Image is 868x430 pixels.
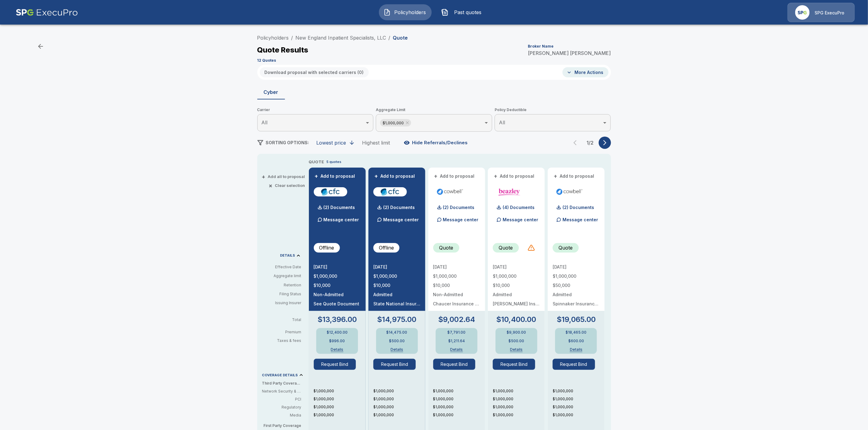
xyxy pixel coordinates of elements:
[441,9,449,16] img: Past quotes Icon
[393,9,427,16] span: Policyholders
[788,3,855,22] a: Agency IconSPG ExecuPro
[562,205,594,210] p: (2) Documents
[584,140,596,145] p: 1 / 2
[373,283,420,288] p: $10,000
[262,339,306,343] p: Taxes & fees
[387,331,407,334] p: $14,475.00
[262,264,302,270] p: Effective Date
[373,302,420,306] p: State National Insurance Company Inc.
[262,381,306,386] p: Third Party Coverage
[438,316,475,323] p: $9,002.64
[504,348,529,351] button: Details
[262,423,306,428] p: First Party Coverage
[296,35,386,41] a: New England Inpatient Specialists, LLC
[448,339,465,343] p: $1,211.64
[329,339,345,343] p: $996.00
[262,397,302,402] p: PCI
[262,413,302,418] p: Media
[263,175,305,179] button: +Add all to proposal
[327,331,348,334] p: $12,400.00
[314,412,366,418] p: $1,000,000
[528,51,611,56] p: [PERSON_NAME] [PERSON_NAME]
[493,283,540,288] p: $10,000
[316,187,345,196] img: cfccyber
[270,184,305,188] button: ×Clear selection
[553,274,600,278] p: $1,000,000
[257,35,289,41] a: Policyholders
[373,265,420,269] p: [DATE]
[262,405,302,410] p: Regulatory
[389,339,405,343] p: $500.00
[389,34,391,41] li: /
[553,359,595,370] button: Request Bind
[377,316,417,323] p: $14,975.00
[562,216,598,223] p: Message center
[314,404,366,410] p: $1,000,000
[314,265,361,269] p: [DATE]
[433,274,480,278] p: $1,000,000
[433,292,480,297] p: Non-Admitted
[494,174,497,178] span: +
[433,396,485,402] p: $1,000,000
[553,359,600,370] span: Request Bind
[443,216,479,223] p: Message center
[815,10,844,16] p: SPG ExecuPro
[403,137,470,149] button: Hide Referrals/Declines
[373,173,416,180] button: +Add to proposal
[437,4,489,20] button: Past quotes IconPast quotes
[493,388,545,394] p: $1,000,000
[436,187,464,196] img: cowbellp250
[433,359,480,370] span: Request Bind
[493,404,545,410] p: $1,000,000
[262,389,302,394] p: Network Security & Privacy Liability
[314,396,366,402] p: $1,000,000
[280,254,295,257] p: DETAILS
[433,388,485,394] p: $1,000,000
[562,67,609,77] button: More Actions
[433,283,480,288] p: $10,000
[495,187,524,196] img: beazleycyber
[383,216,419,223] p: Message center
[493,302,540,306] p: Beazley Insurance Company, Inc.
[269,184,273,188] span: ×
[564,348,588,351] button: Details
[507,331,526,334] p: $9,900.00
[362,140,390,146] div: Highest limit
[262,273,302,279] p: Aggregate limit
[553,292,600,297] p: Admitted
[559,244,573,251] p: Quote
[325,348,349,351] button: Details
[553,396,605,402] p: $1,000,000
[553,412,605,418] p: $1,000,000
[314,292,361,297] p: Non-Admitted
[317,140,346,146] div: Lowest price
[266,140,309,145] span: SORTING OPTIONS:
[373,412,425,418] p: $1,000,000
[439,244,453,251] p: Quote
[262,119,268,126] span: All
[528,45,554,48] p: Broker Name
[257,85,285,99] button: Cyber
[385,348,409,351] button: Details
[553,404,605,410] p: $1,000,000
[380,119,411,126] div: $1,000,000
[495,107,611,113] span: Policy Deductible
[314,302,361,306] p: See Quote Document
[795,5,810,20] img: Agency Icon
[373,396,425,402] p: $1,000,000
[262,175,266,179] span: +
[433,265,480,269] p: [DATE]
[314,173,357,180] button: +Add to proposal
[493,412,545,418] p: $1,000,000
[373,388,425,394] p: $1,000,000
[508,339,524,343] p: $500.00
[443,205,475,210] p: (2) Documents
[493,359,540,370] span: Request Bind
[503,216,538,223] p: Message center
[257,34,408,41] nav: breadcrumb
[373,404,425,410] p: $1,000,000
[568,339,584,343] p: $600.00
[376,107,492,113] span: Aggregate Limit
[393,35,408,40] p: Quote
